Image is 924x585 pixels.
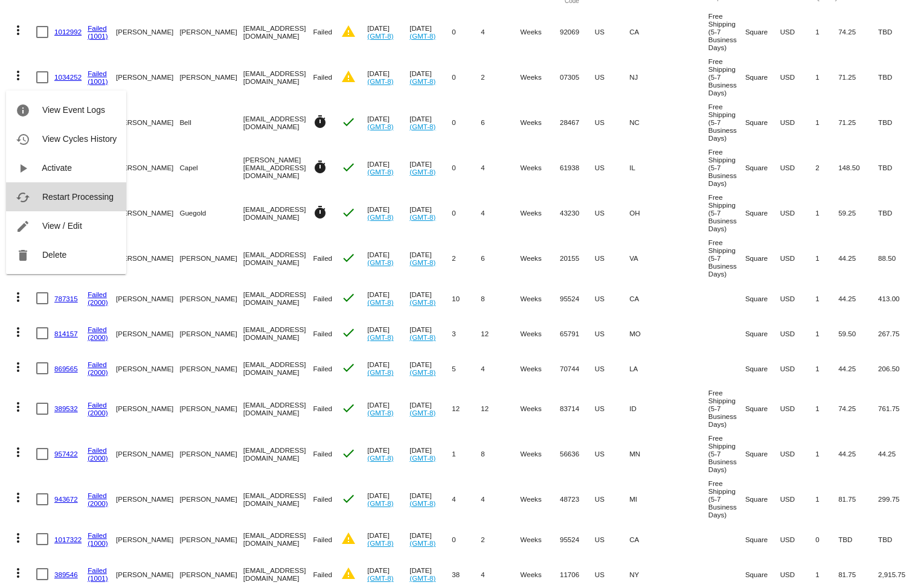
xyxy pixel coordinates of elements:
span: View Event Logs [42,105,105,115]
span: Delete [42,250,66,260]
mat-icon: edit [16,219,30,234]
span: View / Edit [42,221,82,231]
mat-icon: delete [16,248,30,263]
mat-icon: history [16,132,30,147]
span: Activate [42,163,72,173]
mat-icon: play_arrow [16,161,30,176]
span: Restart Processing [42,192,114,202]
mat-icon: info [16,103,30,118]
mat-icon: cached [16,190,30,205]
span: View Cycles History [42,134,117,144]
